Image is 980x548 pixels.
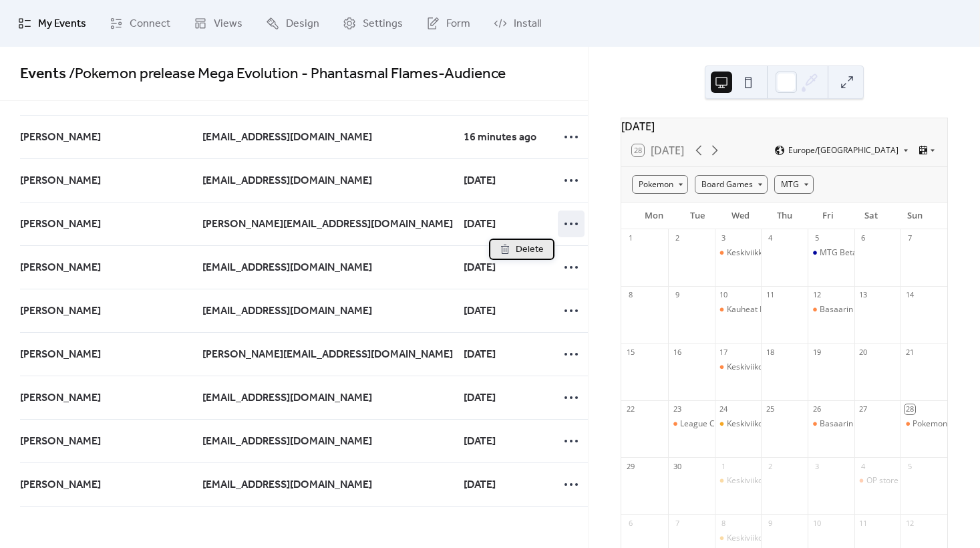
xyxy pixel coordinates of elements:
span: [PERSON_NAME] [20,303,101,319]
span: [DATE] [464,477,496,493]
span: [PERSON_NAME] [20,434,101,450]
span: [PERSON_NAME] [20,217,101,233]
div: 4 [858,461,868,471]
span: [PERSON_NAME] [20,130,101,146]
div: 25 [765,404,775,414]
div: 5 [905,461,915,471]
div: 20 [858,347,868,357]
a: Connect [100,5,180,41]
span: [DATE] [464,217,496,233]
div: 3 [719,233,729,243]
span: [PERSON_NAME] [20,477,101,493]
div: 10 [812,518,822,528]
div: 18 [765,347,775,357]
div: 11 [765,290,775,300]
div: 12 [905,518,915,528]
span: [DATE] [464,173,496,189]
span: [DATE] [464,347,496,363]
a: My Events [8,5,96,41]
div: Mon [632,202,675,229]
div: Basaarin Syyskuun GLC ESPOO [820,418,935,430]
div: Keskiviikon Casual commander [715,418,762,430]
span: [DATE] [464,390,496,406]
div: Basaarin Syyskuun GLC [808,304,854,315]
div: 6 [858,233,868,243]
div: 2 [672,233,682,243]
span: [EMAIL_ADDRESS][DOMAIN_NAME] [202,434,372,450]
div: 8 [719,518,729,528]
div: 26 [812,404,822,414]
div: 6 [625,518,635,528]
div: Keskiviikko Komentaja Kekkerit [715,247,762,259]
a: Design [256,5,329,41]
a: Install [484,5,551,41]
div: 28 [905,404,915,414]
span: [PERSON_NAME] [20,390,101,406]
a: Form [416,5,480,41]
div: 19 [812,347,822,357]
div: 22 [625,404,635,414]
span: [DATE] [464,260,496,276]
div: Tue [675,202,719,229]
div: 17 [719,347,729,357]
div: 2 [765,461,775,471]
span: [PERSON_NAME] [20,260,101,276]
div: Keskiviikon Casual commander [727,475,842,487]
div: 15 [625,347,635,357]
span: [DATE] [464,434,496,450]
div: League Challenge Syyskuu [680,418,779,430]
div: Kauheat Komentaja Kekkerit [727,304,832,315]
div: 21 [905,347,915,357]
div: MTG Beta testing Commander Night! [808,247,854,259]
div: Keskiviikon Casual commander [715,475,762,487]
div: Keskiviikon Komentaja Pelipäivä [727,362,845,373]
span: Form [446,16,470,32]
div: 1 [625,233,635,243]
div: Basaarin Syyskuun GLC ESPOO [808,418,854,430]
div: Sat [850,202,893,229]
div: 11 [858,518,868,528]
div: 24 [719,404,729,414]
span: [PERSON_NAME][EMAIL_ADDRESS][DOMAIN_NAME] [202,347,453,363]
div: OP store tournament [866,475,945,487]
div: Thu [763,202,806,229]
div: 10 [719,290,729,300]
span: [EMAIL_ADDRESS][DOMAIN_NAME] [202,260,372,276]
div: Keskiviikon Casual commander [715,533,762,544]
span: [DATE] [464,303,496,319]
div: 3 [812,461,822,471]
span: [EMAIL_ADDRESS][DOMAIN_NAME] [202,173,372,189]
div: OP store tournament [854,475,901,487]
span: / Pokemon prelease Mega Evolution - Phantasmal Flames - Audience [66,59,506,89]
div: 30 [672,461,682,471]
div: 9 [672,290,682,300]
div: Basaarin Syyskuun GLC [820,304,907,315]
div: 7 [672,518,682,528]
span: [EMAIL_ADDRESS][DOMAIN_NAME] [202,130,372,146]
span: Views [214,16,242,32]
div: Wed [719,202,762,229]
div: 8 [625,290,635,300]
div: MTG Beta testing Commander Night! [820,247,957,259]
span: [PERSON_NAME] [20,347,101,363]
div: Kauheat Komentaja Kekkerit [715,304,762,315]
div: 4 [765,233,775,243]
span: Install [514,16,541,32]
div: [DATE] [621,118,947,134]
span: Settings [363,16,403,32]
span: My Events [38,16,86,32]
div: 5 [812,233,822,243]
div: Keskiviikon Casual commander [727,418,842,430]
div: 16 [672,347,682,357]
div: Pokemon: Mega Evolution prelease [901,418,947,430]
div: Fri [806,202,850,229]
span: [EMAIL_ADDRESS][DOMAIN_NAME] [202,477,372,493]
span: [PERSON_NAME][EMAIL_ADDRESS][DOMAIN_NAME] [202,217,453,233]
div: Keskiviikon Komentaja Pelipäivä [715,362,762,373]
span: Delete [516,242,544,258]
span: Connect [130,16,170,32]
span: Europe/[GEOGRAPHIC_DATA] [788,146,899,154]
div: 1 [719,461,729,471]
a: Events [20,59,66,89]
div: 29 [625,461,635,471]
